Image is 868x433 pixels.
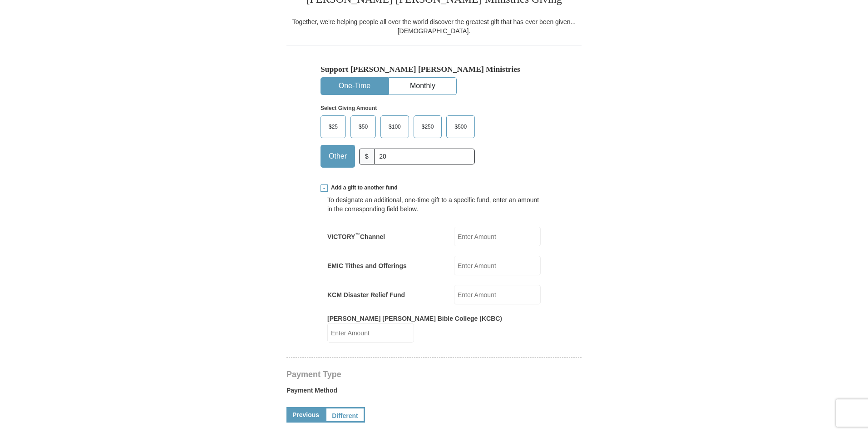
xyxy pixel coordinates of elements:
[321,105,377,111] strong: Select Giving Amount
[327,290,405,299] label: KCM Disaster Relief Fund
[454,285,541,304] input: Enter Amount
[321,78,388,95] button: One-Time
[359,149,375,164] span: $
[354,120,372,134] span: $50
[286,17,582,35] div: Together, we're helping people all over the world discover the greatest gift that has ever been g...
[286,386,582,399] label: Payment Method
[454,256,541,275] input: Enter Amount
[286,407,325,423] a: Previous
[327,261,407,270] label: EMIC Tithes and Offerings
[417,120,439,134] span: $250
[327,195,541,214] div: To designate an additional, one-time gift to a specific fund, enter an amount in the correspondin...
[328,184,398,192] span: Add a gift to another fund
[324,120,342,134] span: $25
[374,149,475,164] input: Other Amount
[325,407,365,423] a: Different
[454,227,541,246] input: Enter Amount
[355,232,360,237] sup: ™
[327,232,385,241] label: VICTORY Channel
[384,120,405,134] span: $100
[324,149,351,163] span: Other
[286,371,582,378] h4: Payment Type
[450,120,471,134] span: $500
[389,78,456,95] button: Monthly
[327,314,502,323] label: [PERSON_NAME] [PERSON_NAME] Bible College (KCBC)
[321,65,547,74] h5: Support [PERSON_NAME] [PERSON_NAME] Ministries
[327,323,414,343] input: Enter Amount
